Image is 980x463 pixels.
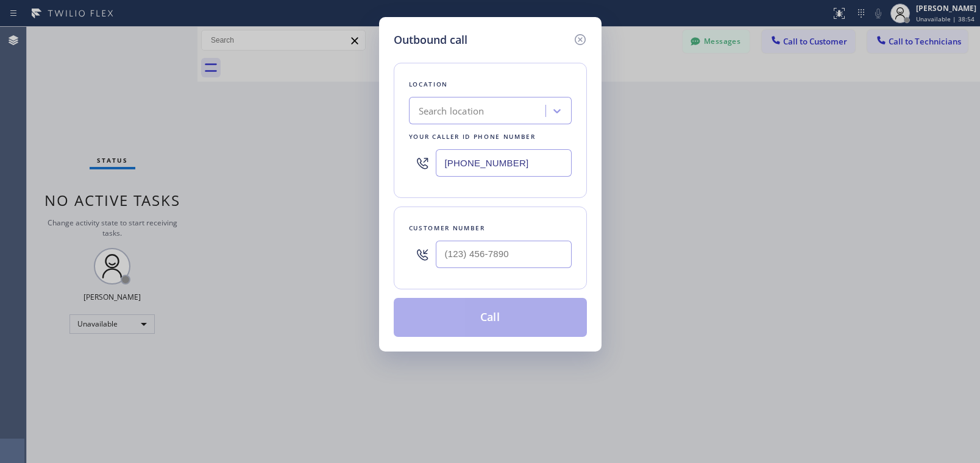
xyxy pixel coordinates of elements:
input: (123) 456-7890 [436,149,572,177]
div: Search location [419,104,485,118]
div: Location [409,78,572,91]
div: Your caller id phone number [409,130,572,143]
div: Customer number [409,222,572,235]
input: (123) 456-7890 [436,241,572,268]
h5: Outbound call [394,32,467,48]
button: Call [394,298,587,337]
